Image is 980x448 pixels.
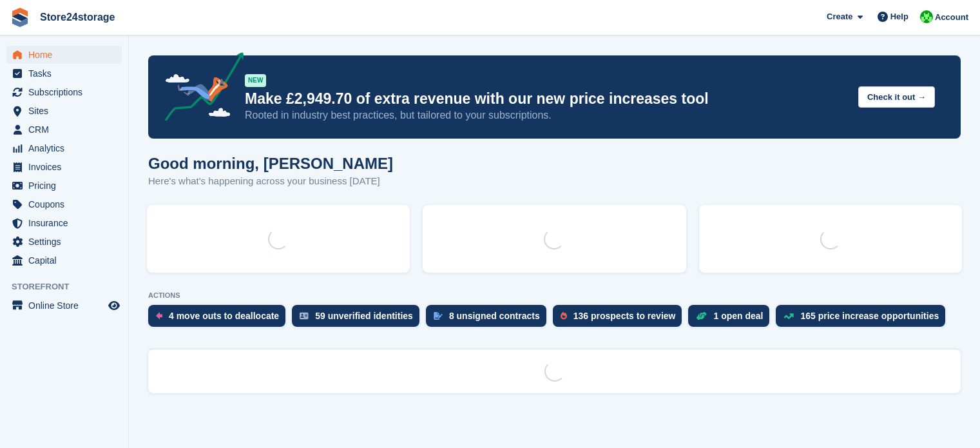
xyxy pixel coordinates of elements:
div: 1 open deal [713,311,763,321]
a: 1 open deal [688,305,776,333]
a: menu [6,83,122,101]
a: menu [6,158,122,176]
a: menu [6,121,122,139]
div: 59 unverified identities [315,311,413,321]
img: price-adjustments-announcement-icon-8257ccfd72463d97f412b2fc003d46551f7dbcb40ab6d574587a9cd5c0d94... [154,52,244,126]
a: menu [6,214,122,232]
a: 8 unsigned contracts [426,305,553,333]
button: Check it out → [858,86,935,108]
span: Create [827,10,852,23]
span: CRM [28,121,106,139]
img: Tracy Harper [920,10,933,23]
a: menu [6,139,122,157]
img: deal-1b604bf984904fb50ccaf53a9ad4b4a5d6e5aea283cecdc64d6e3604feb123c2.svg [696,311,707,320]
img: verify_identity-adf6edd0f0f0b5bbfe63781bf79b02c33cf7c696d77639b501bdc392416b5a36.svg [300,312,309,320]
span: Sites [28,102,106,120]
span: Storefront [12,280,128,293]
span: Home [28,46,106,64]
a: 136 prospects to review [553,305,689,333]
a: menu [6,233,122,251]
span: Analytics [28,139,106,157]
span: Account [935,11,968,24]
span: Pricing [28,177,106,195]
p: Make £2,949.70 of extra revenue with our new price increases tool [245,90,848,108]
div: 165 price increase opportunities [800,311,939,321]
a: Preview store [106,298,122,313]
a: menu [6,297,122,315]
img: contract_signature_icon-13c848040528278c33f63329250d36e43548de30e8caae1d1a13099fd9432cc5.svg [434,312,443,320]
p: Rooted in industry best practices, but tailored to your subscriptions. [245,108,848,122]
div: 4 move outs to deallocate [169,311,279,321]
img: stora-icon-8386f47178a22dfd0bd8f6a31ec36ba5ce8667c1dd55bd0f319d3a0aa187defe.svg [10,8,30,27]
span: Settings [28,233,106,251]
a: menu [6,46,122,64]
span: Help [890,10,908,23]
span: Invoices [28,158,106,176]
img: move_outs_to_deallocate_icon-f764333ba52eb49d3ac5e1228854f67142a1ed5810a6f6cc68b1a99e826820c5.svg [156,312,162,320]
div: 136 prospects to review [573,311,676,321]
p: Here's what's happening across your business [DATE] [148,174,393,189]
span: Capital [28,251,106,269]
a: menu [6,177,122,195]
a: menu [6,195,122,213]
span: Subscriptions [28,83,106,101]
img: price_increase_opportunities-93ffe204e8149a01c8c9dc8f82e8f89637d9d84a8eef4429ea346261dce0b2c0.svg [783,313,794,319]
span: Online Store [28,297,106,315]
span: Tasks [28,64,106,83]
p: ACTIONS [148,291,961,300]
a: 59 unverified identities [292,305,426,333]
a: menu [6,64,122,83]
a: menu [6,251,122,269]
img: prospect-51fa495bee0391a8d652442698ab0144808aea92771e9ea1ae160a38d050c398.svg [561,312,567,320]
span: Insurance [28,214,106,232]
h1: Good morning, [PERSON_NAME] [148,155,393,172]
div: NEW [245,74,266,87]
a: 165 price increase opportunities [776,305,952,333]
a: Store24storage [35,6,120,28]
a: menu [6,102,122,120]
div: 8 unsigned contracts [449,311,540,321]
a: 4 move outs to deallocate [148,305,292,333]
span: Coupons [28,195,106,213]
